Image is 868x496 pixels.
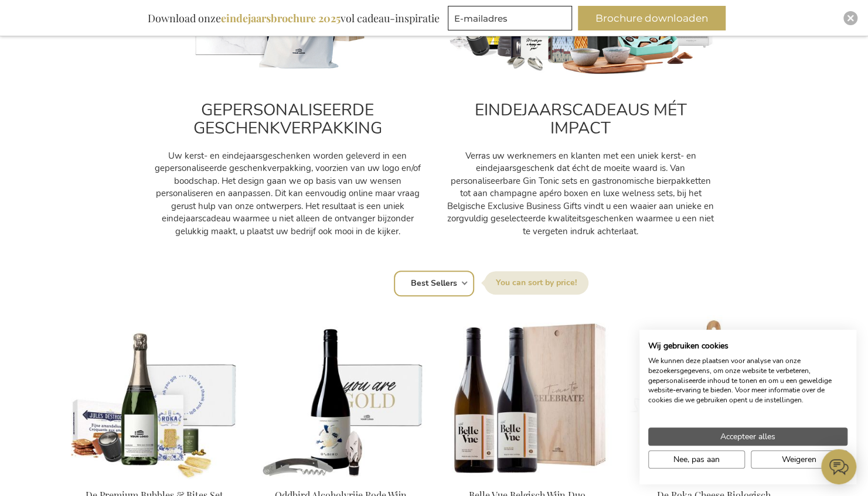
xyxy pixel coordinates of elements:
[751,450,847,468] button: Alle cookies weigeren
[142,6,445,30] div: Download onze vol cadeau-inspiratie
[648,427,847,446] button: Accepteer alle cookies
[221,11,341,25] b: eindejaarsbrochure 2025
[446,101,716,138] h2: EINDEJAARSCADEAUS MÉT IMPACT
[847,15,854,22] img: Close
[843,11,857,25] div: Close
[448,6,576,34] form: marketing offers and promotions
[153,101,423,138] h2: GEPERSONALISEERDE GESCHENKVERPAKKING
[630,474,798,485] a: De Roka Cheese Biologisch Aperitief
[630,315,798,479] img: De Roka Cheese Biologisch Aperitief
[153,150,423,238] p: Uw kerst- en eindejaarsgeschenken worden geleverd in een gepersonaliseerde geschenkverpakking, vo...
[484,271,588,295] label: Sorteer op
[71,315,239,479] img: The Premium Bubbles & Bites Set
[673,453,720,466] span: Nee, pas aan
[446,150,716,238] p: Verras uw werknemers en klanten met een uniek kerst- en eindejaarsgeschenk dat écht de moeite waa...
[821,449,856,484] iframe: belco-activator-frame
[782,453,816,466] span: Weigeren
[444,315,611,479] img: Belle Vue Belgisch Wijn Duo
[257,474,425,485] a: Oddbird Non-Alcoholic Red Wine Experience Box
[578,6,726,30] button: Brochure downloaden
[257,315,425,479] img: Oddbird Non-Alcoholic Red Wine Experience Box
[648,450,745,468] button: Pas cookie voorkeuren aan
[444,474,611,485] a: Belle Vue Belgisch Wijn Duo
[720,430,775,443] span: Accepteer alles
[448,6,572,30] input: E-mailadres
[648,356,847,405] p: We kunnen deze plaatsen voor analyse van onze bezoekersgegevens, om onze website te verbeteren, g...
[71,474,239,485] a: The Premium Bubbles & Bites Set
[648,341,847,351] h2: Wij gebruiken cookies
